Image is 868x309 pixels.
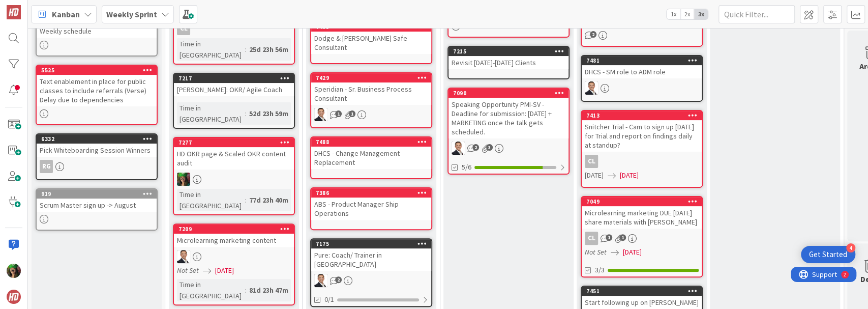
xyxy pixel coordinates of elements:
[245,108,247,119] span: :
[311,274,431,287] div: SL
[314,108,327,121] img: SL
[311,147,431,169] div: DHCS - Change Management Replacement
[472,144,479,151] span: 2
[174,224,294,234] div: 7209
[462,162,471,173] span: 5/6
[846,243,855,252] div: 4
[448,56,568,69] div: Revisit [DATE]-[DATE] Clients
[21,2,46,14] span: Support
[316,138,431,146] div: 7488
[585,81,598,95] img: SL
[247,108,291,119] div: 52d 23h 59m
[245,285,247,296] span: :
[448,89,568,98] div: 7090
[590,31,596,38] span: 2
[177,102,245,125] div: Time in [GEOGRAPHIC_DATA]
[448,47,568,56] div: 7215
[349,110,355,117] span: 1
[40,160,53,173] div: RG
[452,142,465,155] img: SL
[719,5,795,23] input: Quick Filter...
[177,173,190,186] img: SL
[586,198,702,205] div: 7049
[448,47,568,69] div: 7215Revisit [DATE]-[DATE] Clients
[311,73,431,82] div: 7429
[582,111,702,120] div: 7413
[694,9,708,19] span: 3x
[585,232,598,245] div: CL
[311,198,431,220] div: ABS - Product Manager Ship Operations
[177,22,190,35] div: CL
[178,226,294,233] div: 7209
[174,22,294,35] div: CL
[247,44,291,55] div: 25d 23h 56m
[453,90,568,97] div: 7090
[314,274,327,287] img: SL
[316,189,431,196] div: 7386
[37,189,157,199] div: 919
[667,9,680,19] span: 1x
[177,279,245,301] div: Time in [GEOGRAPHIC_DATA]
[586,57,702,64] div: 7481
[37,199,157,212] div: Scrum Master sign up -> August
[37,134,157,157] div: 6332Pick Whiteboarding Session Winners
[37,160,157,173] div: RG
[106,9,157,19] b: Weekly Sprint
[41,190,157,198] div: 919
[311,108,431,121] div: SL
[582,65,702,78] div: DHCS - SM role to ADM role
[311,22,431,54] div: 7485Dodge & [PERSON_NAME] Safe Consultant
[582,81,702,95] div: SL
[448,142,568,155] div: SL
[52,8,80,20] span: Kanban
[801,246,855,263] div: Open Get Started checklist, remaining modules: 4
[311,82,431,105] div: Speridian - Sr. Business Process Consultant
[623,247,642,258] span: [DATE]
[582,111,702,152] div: 7413Snitcher Trial - Cam to sign up [DATE] for Trial and report on findings daily at standup?
[178,139,294,146] div: 7277
[174,74,294,83] div: 7217
[177,266,199,275] i: Not Set
[177,250,190,263] img: SL
[316,74,431,81] div: 7429
[582,206,702,229] div: Microlearning marketing DUE [DATE] share materials with [PERSON_NAME]
[247,194,291,206] div: 77d 23h 40m
[247,285,291,296] div: 81d 23h 47m
[177,189,245,211] div: Time in [GEOGRAPHIC_DATA]
[311,73,431,105] div: 7429Speridian - Sr. Business Process Consultant
[174,224,294,247] div: 7209Microlearning marketing content
[311,248,431,271] div: Pure: Coach/ Trainer in [GEOGRAPHIC_DATA]
[620,170,639,181] span: [DATE]
[178,75,294,82] div: 7217
[174,234,294,247] div: Microlearning marketing content
[7,5,21,19] img: Visit kanbanzone.com
[245,44,247,55] span: :
[37,144,157,157] div: Pick Whiteboarding Session Winners
[582,120,702,152] div: Snitcher Trial - Cam to sign up [DATE] for Trial and report on findings daily at standup?
[335,110,342,117] span: 1
[174,173,294,186] div: SL
[215,265,234,276] span: [DATE]
[37,75,157,106] div: Text enablement in place for public classes to include referrals (Verse) Delay due to dependencies
[7,290,21,304] img: avatar
[37,134,157,144] div: 6332
[453,48,568,55] div: 7215
[586,112,702,119] div: 7413
[448,89,568,138] div: 7090Speaking Opportunity PMI-SV - Deadline for submission: [DATE] + MARKETING once the talk gets ...
[37,24,157,38] div: Weekly schedule
[174,250,294,263] div: SL
[174,83,294,96] div: [PERSON_NAME]: OKR/ Agile Coach
[245,194,247,206] span: :
[174,74,294,96] div: 7217[PERSON_NAME]: OKR/ Agile Coach
[37,66,157,106] div: 5525Text enablement in place for public classes to include referrals (Verse) Delay due to depende...
[680,9,694,19] span: 2x
[585,155,598,168] div: CL
[37,66,157,75] div: 5525
[311,137,431,169] div: 7488DHCS - Change Management Replacement
[311,239,431,248] div: 7175
[619,234,626,241] span: 1
[53,4,55,12] div: 2
[311,239,431,271] div: 7175Pure: Coach/ Trainer in [GEOGRAPHIC_DATA]
[582,287,702,296] div: 7451
[41,67,157,74] div: 5525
